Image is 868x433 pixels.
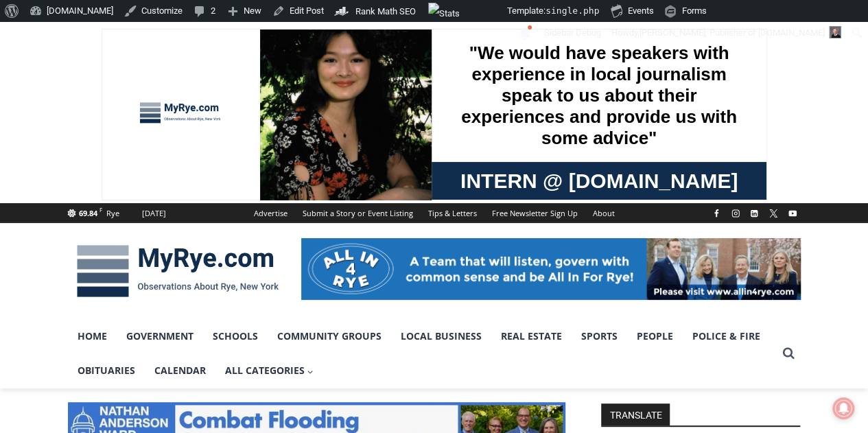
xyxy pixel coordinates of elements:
[246,203,622,223] nav: Secondary Navigation
[640,27,825,38] span: [PERSON_NAME], Publisher of [DOMAIN_NAME]
[215,353,324,388] button: Child menu of All Categories
[347,1,648,133] div: "We would have speakers with experience in local journalism speak to us about their experiences a...
[143,130,150,143] div: 6
[359,137,636,167] span: Intern @ [DOMAIN_NAME]
[11,138,176,169] h4: [PERSON_NAME] Read Sanctuary Fall Fest: [DATE]
[708,205,725,222] a: Facebook
[428,3,505,19] img: Views over 48 hours. Click for more Jetpack Stats.
[160,130,166,143] div: 6
[683,319,770,353] a: Police & Fire
[117,319,203,353] a: Government
[153,130,156,143] div: /
[484,203,585,223] a: Free Newsletter Sign Up
[203,319,268,353] a: Schools
[391,319,491,353] a: Local Business
[776,341,801,366] button: View Search Form
[746,205,762,222] a: Linkedin
[301,238,801,300] img: All in for Rye
[246,203,295,223] a: Advertise
[421,203,484,223] a: Tips & Letters
[143,38,191,126] div: Two by Two Animal Haven & The Nature Company: The Wild World of Animals
[601,403,670,425] strong: TRANSLATE
[546,5,599,16] span: single.php
[68,353,145,388] a: Obituaries
[355,6,416,16] span: Rank Math SEO
[1,137,198,171] a: [PERSON_NAME] Read Sanctuary Fall Fest: [DATE]
[79,208,97,218] span: 69.84
[106,207,119,220] div: Rye
[765,205,782,222] a: X
[627,319,683,353] a: People
[727,205,744,222] a: Instagram
[68,319,117,353] a: Home
[572,319,627,353] a: Sports
[491,319,572,353] a: Real Estate
[784,205,801,222] a: YouTube
[607,22,847,44] a: Howdy,
[145,353,215,388] a: Calendar
[99,206,102,213] span: F
[68,235,288,307] img: MyRye.com
[295,203,421,223] a: Submit a Story or Event Listing
[142,207,166,220] div: [DATE]
[330,133,665,171] a: Intern @ [DOMAIN_NAME]
[539,22,607,44] a: Turn on Custom Sidebars explain mode.
[268,319,391,353] a: Community Groups
[68,319,776,388] nav: Primary Navigation
[585,203,622,223] a: About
